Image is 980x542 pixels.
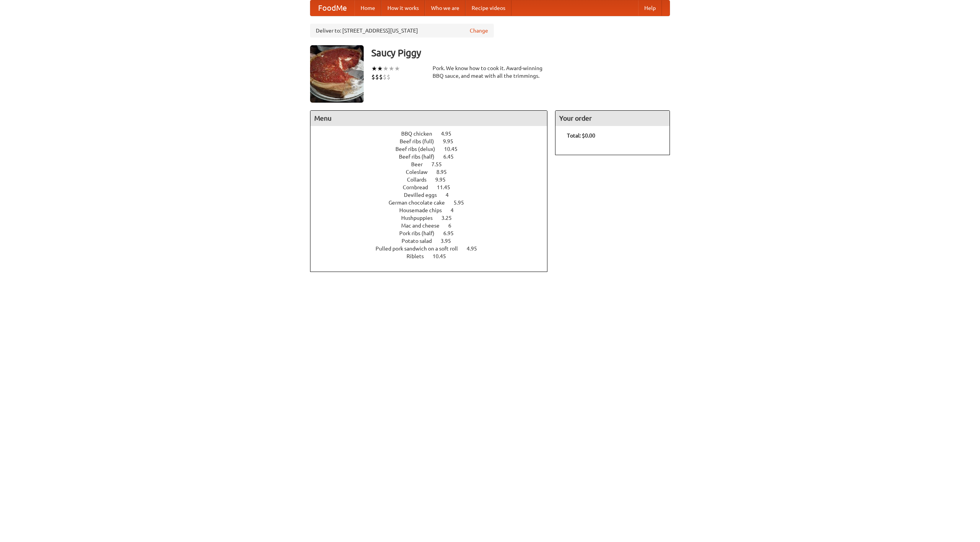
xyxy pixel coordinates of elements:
li: ★ [371,64,377,73]
span: BBQ chicken [401,131,440,137]
li: ★ [383,64,389,73]
span: Cornbread [403,184,436,190]
span: Mac and cheese [401,223,447,229]
div: Deliver to: [STREET_ADDRESS][US_STATE] [310,24,494,38]
img: angular.jpg [310,45,364,103]
span: Pork ribs (half) [399,230,442,236]
span: 10.45 [444,146,465,152]
a: Beef ribs (half) 6.45 [399,154,468,160]
a: Mac and cheese 6 [401,223,465,229]
span: 11.45 [437,184,458,190]
span: Collards [407,177,434,183]
span: Housemade chips [399,207,449,213]
span: German chocolate cake [389,200,452,206]
a: FoodMe [310,0,354,16]
a: Collards 9.95 [407,177,460,183]
span: Beer [411,161,430,167]
a: Coleslaw 8.95 [406,169,461,175]
a: Beef ribs (full) 9.95 [400,138,467,144]
li: ★ [377,64,383,73]
li: $ [371,73,375,81]
li: $ [375,73,379,81]
a: BBQ chicken 4.95 [401,131,465,137]
span: Coleslaw [406,169,435,175]
span: Beef ribs (full) [400,138,442,144]
span: 6 [448,223,459,229]
a: Riblets 10.45 [407,253,460,259]
span: Potato salad [402,238,439,244]
span: 8.95 [436,169,454,175]
span: 10.45 [433,253,454,259]
h4: Menu [310,111,547,126]
span: Devilled eggs [404,192,444,198]
span: 9.95 [443,138,461,144]
h4: Your order [555,111,670,126]
a: Recipe videos [465,0,511,16]
a: Help [638,0,662,16]
a: Cornbread 11.45 [403,184,464,190]
span: 4 [451,207,461,213]
a: Devilled eggs 4 [404,192,463,198]
span: Riblets [407,253,431,259]
a: German chocolate cake 5.95 [389,200,478,206]
span: 6.95 [443,230,461,236]
h3: Saucy Piggy [371,45,670,61]
li: $ [387,73,390,81]
a: Hushpuppies 3.25 [401,215,466,221]
a: Beer 7.55 [411,161,456,167]
span: Beef ribs (half) [399,154,442,160]
span: 3.95 [441,238,459,244]
span: 6.45 [443,154,461,160]
span: Pulled pork sandwich on a soft roll [376,246,465,252]
a: Beef ribs (delux) 10.45 [395,146,472,152]
span: Hushpuppies [401,215,440,221]
a: Pork ribs (half) 6.95 [399,230,468,236]
a: Change [470,27,488,34]
a: Home [354,0,381,16]
a: Who we are [425,0,465,16]
a: Housemade chips 4 [399,207,468,213]
li: $ [383,73,387,81]
div: Pork. We know how to cook it. Award-winning BBQ sauce, and meat with all the trimmings. [433,64,547,80]
a: Pulled pork sandwich on a soft roll 4.95 [376,246,491,252]
span: 9.95 [435,177,453,183]
span: 4.95 [467,246,485,252]
li: $ [379,73,383,81]
a: Potato salad 3.95 [402,238,465,244]
span: 7.55 [431,161,449,167]
span: 4 [446,192,456,198]
span: 4.95 [441,131,459,137]
span: 5.95 [454,200,472,206]
span: 3.25 [441,215,459,221]
li: ★ [389,64,394,73]
a: How it works [381,0,425,16]
li: ★ [394,64,400,73]
b: Total: $0.00 [567,133,595,139]
span: Beef ribs (delux) [395,146,443,152]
